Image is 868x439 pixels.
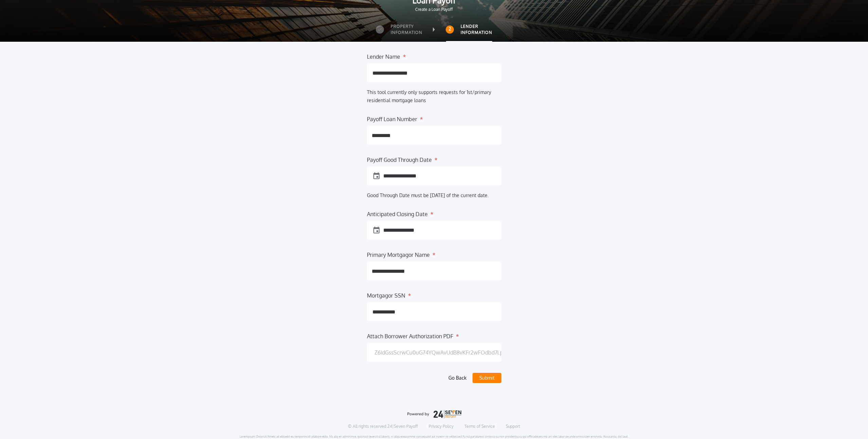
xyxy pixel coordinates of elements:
span: Create a Loan Payoff [11,6,857,13]
label: Lender Name [367,53,400,58]
label: Attach Borrower Authorization PDF [367,332,453,338]
label: This tool currently only supports requests for 1st/primary residential mortgage loans [367,89,491,103]
label: Primary Mortgagor Name [367,251,430,256]
a: Terms of Service [464,424,495,429]
h2: 2 [449,26,451,32]
a: Support [506,424,520,429]
a: Privacy Policy [429,424,454,429]
img: logo [407,410,461,418]
button: Submit [473,373,501,383]
label: Good Through Date must be [DATE] of the current date. [367,192,488,198]
label: Payoff Good Through Date [367,156,432,161]
label: Property Information [391,23,422,36]
button: Go Back [446,373,469,383]
p: Z6IdGssScrwCu0uG74YQwAvUdB8vKFr2wFOdbd7l.pdf [374,348,508,357]
label: Anticipated Closing Date [367,210,428,215]
label: Payoff Loan Number [367,115,417,120]
label: Lender Information [461,23,492,36]
p: © All rights reserved. 24|Seven Payoff [348,424,418,429]
label: Mortgagor SSN [367,291,405,297]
